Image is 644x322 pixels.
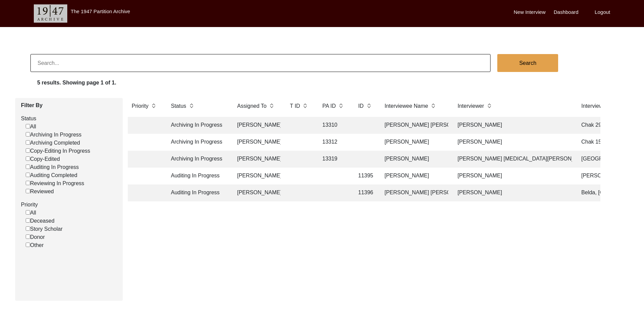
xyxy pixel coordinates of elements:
[26,147,90,155] label: Copy-Editing In Progress
[290,102,300,110] label: T ID
[381,184,448,201] td: [PERSON_NAME] [PERSON_NAME]
[171,102,186,110] label: Status
[354,184,375,201] td: 11396
[366,102,371,109] img: sort-button.png
[167,117,228,134] td: Archiving In Progress
[514,8,546,16] label: New Interview
[21,101,118,109] label: Filter By
[497,54,558,72] button: Search
[26,210,30,215] input: All
[233,134,281,151] td: [PERSON_NAME]
[454,184,572,201] td: [PERSON_NAME]
[26,173,30,177] input: Auditing Completed
[358,102,364,110] label: ID
[318,151,349,168] td: 13319
[318,134,349,151] td: 13312
[26,140,30,145] input: Archiving Completed
[233,184,281,201] td: [PERSON_NAME]
[454,134,572,151] td: [PERSON_NAME]
[458,102,484,110] label: Interviewer
[26,225,63,233] label: Story Scholar
[167,151,228,168] td: Archiving In Progress
[381,151,448,168] td: [PERSON_NAME]
[26,188,54,196] label: Reviewed
[26,124,30,128] input: All
[26,123,36,131] label: All
[167,168,228,184] td: Auditing In Progress
[71,8,130,14] label: The 1947 Partition Archive
[26,181,30,185] input: Reviewing In Progress
[26,234,30,239] input: Donor
[167,134,228,151] td: Archiving In Progress
[381,117,448,134] td: [PERSON_NAME] [PERSON_NAME]
[354,168,375,184] td: 11395
[233,151,281,168] td: [PERSON_NAME]
[167,184,228,201] td: Auditing In Progress
[26,209,36,217] label: All
[323,102,336,110] label: PA ID
[26,233,45,241] label: Donor
[26,241,44,249] label: Other
[431,102,435,109] img: sort-button.png
[318,117,349,134] td: 13310
[189,102,194,109] img: sort-button.png
[26,226,30,231] input: Story Scholar
[21,201,118,209] label: Priority
[26,171,77,179] label: Auditing Completed
[385,102,428,110] label: Interviewee Name
[30,54,491,72] input: Search...
[26,218,30,223] input: Deceased
[26,179,84,188] label: Reviewing In Progress
[26,131,81,139] label: Archiving In Progress
[595,8,610,16] label: Logout
[381,134,448,151] td: [PERSON_NAME]
[132,102,149,110] label: Priority
[233,168,281,184] td: [PERSON_NAME]
[454,151,572,168] td: [PERSON_NAME] [MEDICAL_DATA][PERSON_NAME]
[26,243,30,247] input: Other
[554,8,578,16] label: Dashboard
[303,102,307,109] img: sort-button.png
[26,139,80,147] label: Archiving Completed
[26,217,54,225] label: Deceased
[381,168,448,184] td: [PERSON_NAME]
[151,102,156,109] img: sort-button.png
[454,117,572,134] td: [PERSON_NAME]
[454,168,572,184] td: [PERSON_NAME]
[26,189,30,193] input: Reviewed
[26,156,30,161] input: Copy-Edited
[26,165,30,169] input: Auditing In Progress
[237,102,267,110] label: Assigned To
[487,102,492,109] img: sort-button.png
[34,4,67,23] img: header-logo.png
[37,79,116,87] label: 5 results. Showing page 1 of 1.
[26,155,60,163] label: Copy-Edited
[233,117,281,134] td: [PERSON_NAME]
[338,102,343,109] img: sort-button.png
[269,102,274,109] img: sort-button.png
[26,148,30,153] input: Copy-Editing In Progress
[26,163,79,171] label: Auditing In Progress
[26,132,30,137] input: Archiving In Progress
[21,115,118,123] label: Status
